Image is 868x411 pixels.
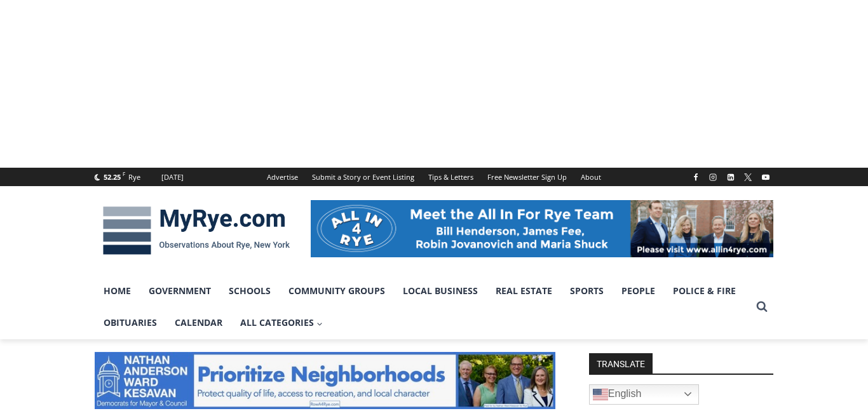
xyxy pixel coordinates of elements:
span: F [123,170,125,177]
a: Calendar [166,307,231,339]
a: About [574,168,608,186]
a: Government [140,275,220,307]
a: Police & Fire [664,275,745,307]
a: Home [95,275,140,307]
a: Local Business [394,275,487,307]
a: Submit a Story or Event Listing [305,168,421,186]
button: View Search Form [750,295,773,318]
img: All in for Rye [311,200,773,257]
a: X [740,170,756,185]
a: All Categories [231,307,332,339]
a: People [613,275,664,307]
a: Community Groups [280,275,394,307]
a: Free Newsletter Sign Up [480,168,574,186]
a: Real Estate [487,275,561,307]
nav: Primary Navigation [95,275,750,339]
a: English [589,384,699,405]
div: [DATE] [161,172,184,183]
a: Obituaries [95,307,166,339]
a: Facebook [688,170,703,185]
nav: Secondary Navigation [260,168,608,186]
span: 52.25 [104,172,121,182]
a: Advertise [260,168,305,186]
div: Rye [128,172,140,183]
a: YouTube [758,170,773,185]
a: Linkedin [723,170,738,185]
a: Tips & Letters [421,168,480,186]
span: All Categories [240,316,323,330]
img: MyRye.com [95,198,298,264]
a: Schools [220,275,280,307]
a: Sports [561,275,613,307]
strong: TRANSLATE [589,353,653,374]
img: en [593,387,608,402]
a: Instagram [705,170,721,185]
